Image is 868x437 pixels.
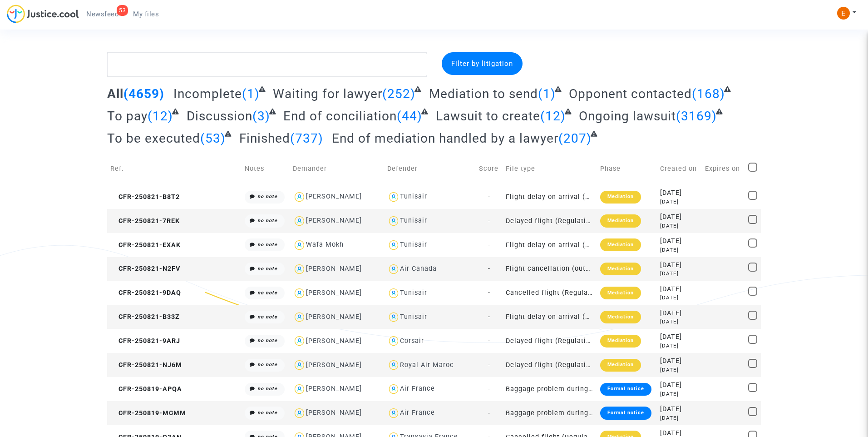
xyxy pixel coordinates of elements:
span: Waiting for lawyer [273,86,382,101]
span: To be executed [107,131,200,146]
td: Baggage problem during a flight [503,401,597,425]
div: [PERSON_NAME] [306,409,362,417]
div: [DATE] [660,222,699,230]
span: Finished [239,131,290,146]
span: My files [133,10,159,18]
img: icon-user.svg [293,263,306,276]
span: CFR-250821-EXAK [110,241,181,249]
div: [DATE] [660,390,699,398]
span: CFR-250821-B8T2 [110,193,180,201]
div: [PERSON_NAME] [306,265,362,273]
span: Ongoing lawsuit [579,109,676,124]
div: Formal notice [600,383,651,396]
div: Corsair [400,337,424,345]
div: [DATE] [660,404,699,414]
td: Cancelled flight (Regulation EC 261/2004) [503,281,597,305]
span: CFR-250821-N2FV [110,265,180,273]
span: Newsfeed [86,10,118,18]
span: Lawsuit to create [436,109,540,124]
span: (12) [148,109,173,124]
div: Mediation [600,191,641,204]
i: no note [257,410,277,416]
div: Mediation [600,335,641,348]
div: [PERSON_NAME] [306,289,362,297]
div: Wafa Mokh [306,241,344,248]
img: ACg8ocIeiFvHKe4dA5oeRFd_CiCnuxWUEc1A2wYhRJE3TTWt=s96-c [837,7,850,20]
span: Filter by litigation [451,60,513,68]
span: - [488,193,490,201]
td: Expires on [702,153,745,185]
td: Score [476,153,503,185]
span: CFR-250821-9DAQ [110,289,181,297]
img: icon-user.svg [293,190,306,204]
span: (737) [290,131,323,146]
span: CFR-250821-NJ6M [110,361,182,369]
img: icon-user.svg [387,358,400,372]
div: [PERSON_NAME] [306,313,362,321]
div: [DATE] [660,332,699,342]
span: (252) [382,86,415,101]
span: - [488,313,490,321]
td: Flight delay on arrival (outside of EU - Montreal Convention) [503,233,597,257]
span: - [488,265,490,273]
div: [PERSON_NAME] [306,361,362,369]
img: icon-user.svg [387,238,400,252]
div: [DATE] [660,284,699,294]
div: Mediation [600,311,641,323]
img: icon-user.svg [387,287,400,300]
div: Tunisair [400,289,427,297]
span: Discussion [187,109,252,124]
span: (53) [200,131,226,146]
span: CFR-250819-APQA [110,385,182,393]
img: icon-user.svg [387,407,400,420]
div: Mediation [600,263,641,275]
td: File type [503,153,597,185]
div: [DATE] [660,294,699,302]
td: Delayed flight (Regulation EC 261/2004) [503,353,597,377]
span: (1) [242,86,260,101]
div: [DATE] [660,270,699,278]
img: icon-user.svg [293,238,306,252]
div: [DATE] [660,188,699,198]
td: Notes [242,153,290,185]
span: (4659) [123,86,164,101]
img: icon-user.svg [293,311,306,324]
img: icon-user.svg [293,287,306,300]
span: CFR-250819-MCMM [110,409,186,417]
div: Tunisair [400,193,427,200]
div: [DATE] [660,198,699,206]
div: [PERSON_NAME] [306,337,362,345]
i: no note [257,218,277,223]
span: End of conciliation [283,109,397,124]
div: [DATE] [660,236,699,246]
i: no note [257,290,277,296]
td: Created on [657,153,702,185]
div: Formal notice [600,407,651,419]
div: Mediation [600,238,641,251]
span: (12) [540,109,566,124]
span: To pay [107,109,148,124]
td: Flight delay on arrival (outside of EU - Montreal Convention) [503,185,597,209]
div: Royal Air Maroc [400,361,454,369]
span: Incomplete [173,86,242,101]
i: no note [257,242,277,248]
span: - [488,409,490,417]
div: [PERSON_NAME] [306,193,362,200]
div: Air France [400,409,435,417]
img: icon-user.svg [293,214,306,228]
span: (207) [558,131,592,146]
div: [DATE] [660,246,699,254]
img: icon-user.svg [387,263,400,276]
span: - [488,361,490,369]
div: [DATE] [660,212,699,222]
div: [DATE] [660,414,699,422]
img: icon-user.svg [293,407,306,420]
img: icon-user.svg [293,334,306,348]
div: Air France [400,385,435,392]
img: icon-user.svg [387,214,400,228]
td: Flight delay on arrival (outside of EU - Montreal Convention) [503,305,597,329]
div: 53 [117,5,128,16]
div: [PERSON_NAME] [306,217,362,224]
span: (168) [692,86,725,101]
a: 53Newsfeed [79,7,126,21]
